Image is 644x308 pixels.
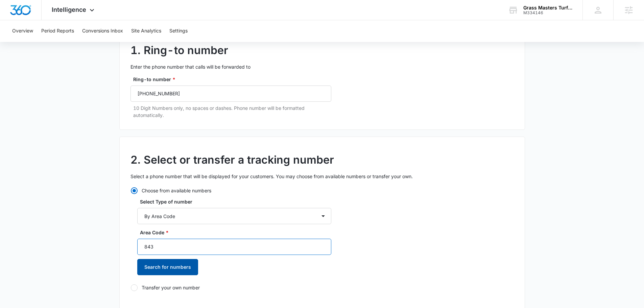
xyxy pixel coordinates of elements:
[130,42,514,58] h2: 1. Ring-to number
[130,152,514,168] h2: 2. Select or transfer a tracking number
[133,76,334,83] label: Ring-to number
[130,86,331,102] input: (123) 456-7890
[52,6,86,13] span: Intelligence
[82,20,123,42] button: Conversions Inbox
[523,10,573,15] div: account id
[523,5,573,10] div: account name
[130,187,331,194] label: Choose from available numbers
[12,20,33,42] button: Overview
[130,63,514,70] p: Enter the phone number that calls will be forwarded to
[169,20,188,42] button: Settings
[133,104,331,119] p: 10 Digit Numbers only, no spaces or dashes. Phone number will be formatted automatically.
[140,198,334,205] label: Select Type of number
[130,173,514,180] p: Select a phone number that will be displayed for your customers. You may choose from available nu...
[131,20,161,42] button: Site Analytics
[41,20,74,42] button: Period Reports
[137,259,198,275] button: Search for numbers
[140,229,334,236] label: Area Code
[130,284,331,291] label: Transfer your own number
